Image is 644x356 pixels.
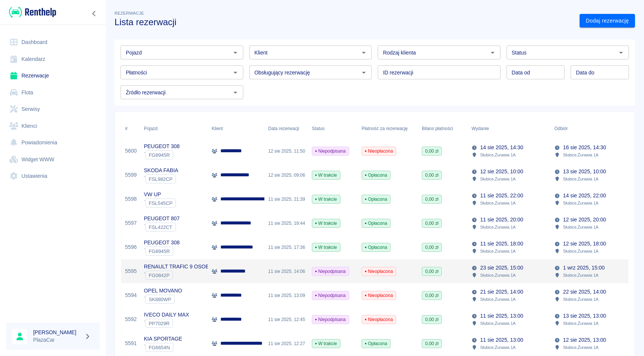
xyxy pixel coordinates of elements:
div: Data rezerwacji [268,118,299,139]
p: Słubice , Żurawia 1A [563,344,598,351]
p: 11 sie 2025, 18:00 [480,240,523,248]
p: Słubice , Żurawia 1A [563,151,598,158]
a: Powiadomienia [6,134,100,151]
div: ` [144,223,180,232]
p: 11 sie 2025, 13:00 [480,312,523,320]
p: 13 sie 2025, 13:00 [563,312,606,320]
img: Renthelp logo [9,6,56,18]
p: Słubice , Żurawia 1A [563,272,598,279]
div: Status [312,118,325,139]
div: Odbiór [551,118,633,139]
span: Nieopłacona [362,316,396,323]
div: ` [144,174,178,183]
div: 11 sie 2025, 13:09 [264,283,308,308]
span: FSL545CP [146,200,175,206]
div: Status [308,118,358,139]
button: Otwórz [487,47,498,58]
div: 12 sie 2025, 11:50 [264,139,308,163]
p: Słubice , Żurawia 1A [563,224,598,230]
button: Otwórz [230,87,241,98]
div: Płatność za rezerwację [358,118,418,139]
button: Otwórz [230,47,241,58]
a: Klienci [6,118,100,135]
p: PEUGEOT 807 [144,215,180,223]
span: Opłacona [362,340,390,347]
div: Bilans płatności [418,118,468,139]
span: 0,00 zł [422,148,441,155]
span: W trakcie [312,172,340,179]
p: Słubice , Żurawia 1A [480,320,516,327]
a: Ustawienia [6,168,100,185]
div: # [121,118,140,139]
p: PEUGEOT 308 [144,239,180,247]
p: Słubice , Żurawia 1A [480,200,516,206]
span: Nieopłacona [362,148,396,155]
div: Odbiór [554,118,568,139]
div: ` [144,343,182,352]
div: ` [144,150,180,159]
h3: Lista rezerwacji [114,17,574,27]
div: ` [144,247,180,256]
div: 11 sie 2025, 21:39 [264,187,308,211]
button: Otwórz [359,67,369,78]
a: Renthelp logo [6,6,56,18]
div: Data rezerwacji [264,118,308,139]
p: Słubice , Żurawia 1A [480,344,516,351]
span: 0,00 zł [422,196,441,203]
span: 0,00 zł [422,268,441,275]
p: Słubice , Żurawia 1A [563,296,598,303]
p: 12 sie 2025, 13:00 [563,336,606,344]
p: VW UP [144,191,176,198]
p: RENAULT TRAFIC 9 OSOBOWY [144,263,222,271]
a: 5599 [125,171,137,179]
a: Dodaj rezerwację [580,14,635,28]
a: 5594 [125,291,137,299]
p: PlazaCar [33,336,81,344]
span: Opłacona [362,196,390,203]
p: IVECO DAILY MAX [144,311,189,319]
a: Serwisy [6,101,100,118]
div: Klient [208,118,264,139]
span: Opłacona [362,220,390,227]
div: Płatność za rezerwację [362,118,408,139]
p: Słubice , Żurawia 1A [563,200,598,206]
div: 11 sie 2025, 14:06 [264,259,308,283]
div: Klient [212,118,223,139]
p: Słubice , Żurawia 1A [480,248,516,255]
p: Słubice , Żurawia 1A [480,296,516,303]
button: Otwórz [359,47,369,58]
span: 0,00 zł [422,244,441,251]
span: FG6654N [146,345,173,350]
span: Opłacona [362,244,390,251]
p: Słubice , Żurawia 1A [480,272,516,279]
input: DD.MM.YYYY [507,65,565,79]
button: Otwórz [616,47,626,58]
p: 23 sie 2025, 15:00 [480,264,523,272]
span: FG8945R [146,248,173,254]
span: Rezerwacje [114,11,144,15]
p: 1 wrz 2025, 15:00 [563,264,604,272]
span: FSL982CP [146,176,175,182]
div: # [125,118,128,139]
button: Zwiń nawigację [89,9,100,18]
a: Flota [6,84,100,101]
div: Bilans płatności [422,118,453,139]
div: Wydanie [468,118,551,139]
div: 12 sie 2025, 09:06 [264,163,308,187]
span: W trakcie [312,196,340,203]
p: Słubice , Żurawia 1A [563,176,598,182]
span: Nieopłacona [362,292,396,299]
p: 12 sie 2025, 20:00 [563,216,606,224]
div: Pojazd [140,118,208,139]
p: 14 sie 2025, 14:30 [480,144,523,151]
p: Słubice , Żurawia 1A [480,224,516,230]
span: Niepodpisana [312,292,349,299]
a: Dashboard [6,34,100,51]
p: Słubice , Żurawia 1A [563,248,598,255]
span: 0,00 zł [422,220,441,227]
p: Słubice , Żurawia 1A [480,176,516,182]
span: FSL422CT [146,224,175,230]
p: 11 sie 2025, 13:00 [480,336,523,344]
span: 0,00 zł [422,340,441,347]
a: 5591 [125,339,137,347]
